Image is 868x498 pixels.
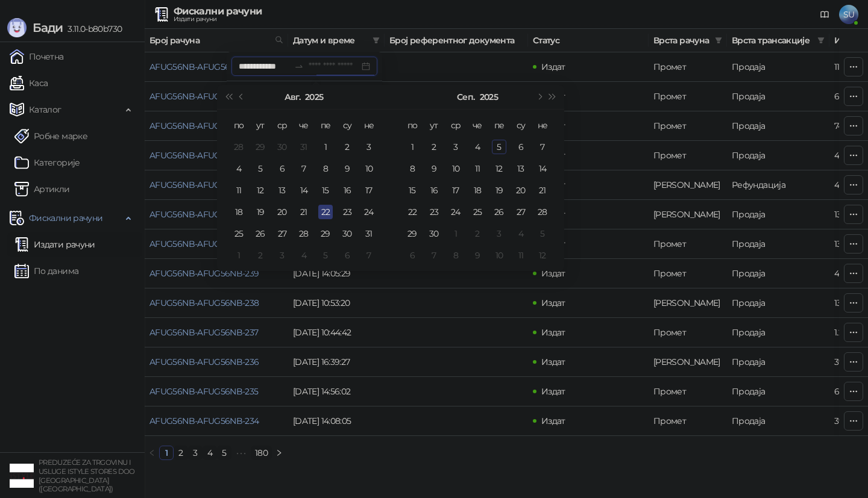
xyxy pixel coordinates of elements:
[253,183,268,198] div: 12
[405,226,420,241] div: 29
[405,183,420,198] div: 15
[315,114,336,136] th: пе
[423,136,445,158] td: 2025-09-02
[10,464,34,488] img: 64x64-companyLogo-77b92cf4-9946-4f36-9751-bf7bb5fd2c7d.png
[514,248,528,263] div: 11
[488,158,510,179] td: 2025-09-12
[293,158,315,179] td: 2025-08-07
[159,446,174,460] li: 1
[288,288,385,318] td: [DATE] 10:53:20
[445,223,467,244] td: 2025-10-01
[297,248,311,263] div: 4
[228,201,250,223] td: 2025-08-18
[423,179,445,201] td: 2025-09-16
[541,268,565,279] span: Издат
[297,183,311,198] div: 14
[732,34,813,47] span: Врста трансакције
[405,161,420,176] div: 8
[448,183,463,198] div: 17
[532,244,553,266] td: 2025-10-12
[251,446,271,459] a: 180
[535,205,550,219] div: 28
[318,161,333,176] div: 8
[358,114,380,136] th: не
[228,136,250,158] td: 2025-07-28
[340,205,354,219] div: 23
[817,37,825,44] span: filter
[510,158,532,179] td: 2025-09-13
[145,52,288,82] td: AFUG56NB-AFUG56NB-246
[532,223,553,244] td: 2025-10-05
[145,288,288,318] td: AFUG56NB-AFUG56NB-238
[253,140,268,154] div: 29
[492,183,506,198] div: 19
[315,244,336,266] td: 2025-09-05
[271,179,293,201] td: 2025-08-13
[288,259,385,288] td: [DATE] 14:05:29
[445,158,467,179] td: 2025-09-10
[203,446,217,460] li: 4
[488,201,510,223] td: 2025-09-26
[401,201,423,223] td: 2025-09-22
[510,223,532,244] td: 2025-10-04
[288,318,385,347] td: [DATE] 10:44:42
[217,446,231,460] li: 5
[492,161,506,176] div: 12
[448,161,463,176] div: 10
[488,114,510,136] th: пе
[174,7,262,16] div: Фискални рачуни
[336,114,358,136] th: су
[145,229,288,259] td: AFUG56NB-AFUG56NB-240
[275,248,289,263] div: 3
[315,136,336,158] td: 2025-08-01
[250,201,271,223] td: 2025-08-19
[174,16,262,22] div: Издати рачуни
[340,161,354,176] div: 9
[405,140,420,154] div: 1
[228,179,250,201] td: 2025-08-11
[401,244,423,266] td: 2025-10-06
[470,140,485,154] div: 4
[297,140,311,154] div: 31
[271,223,293,244] td: 2025-08-27
[271,114,293,136] th: ср
[297,205,311,219] div: 21
[423,158,445,179] td: 2025-09-09
[250,114,271,136] th: ут
[488,136,510,158] td: 2025-09-05
[712,31,725,49] span: filter
[467,223,488,244] td: 2025-10-02
[149,268,259,279] a: AFUG56NB-AFUG56NB-239
[272,446,286,460] li: Следећа страна
[727,82,829,111] td: Продаја
[149,179,259,190] a: AFUG56NB-AFUG56NB-242
[715,37,722,44] span: filter
[649,52,727,82] td: Промет
[423,244,445,266] td: 2025-10-07
[362,161,376,176] div: 10
[148,449,156,456] span: left
[174,446,188,460] li: 2
[541,238,565,249] span: Издат
[488,244,510,266] td: 2025-10-10
[535,248,550,263] div: 12
[467,158,488,179] td: 2025-09-11
[445,136,467,158] td: 2025-09-03
[297,161,311,176] div: 7
[727,52,829,82] td: Продаја
[470,205,485,219] div: 25
[293,179,315,201] td: 2025-08-14
[727,29,829,52] th: Врста трансакције
[149,356,259,367] a: AFUG56NB-AFUG56NB-236
[149,91,259,102] a: AFUG56NB-AFUG56NB-245
[174,446,187,459] a: 2
[250,136,271,158] td: 2025-07-29
[222,85,235,109] button: Претходна година (Control + left)
[514,226,528,241] div: 4
[14,124,87,148] a: Робне марке
[271,136,293,158] td: 2025-07-30
[275,205,289,219] div: 20
[149,297,259,308] a: AFUG56NB-AFUG56NB-238
[541,209,565,220] span: Издат
[253,161,268,176] div: 5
